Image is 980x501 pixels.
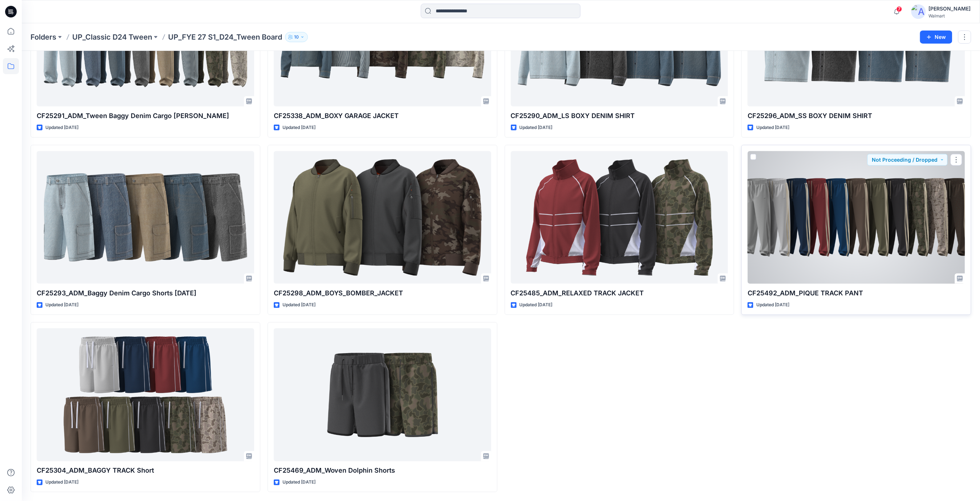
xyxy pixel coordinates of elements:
p: CF25290_ADM_LS BOXY DENIM SHIRT [511,111,728,121]
p: Updated [DATE] [520,124,553,132]
div: Walmart [929,13,971,19]
p: CF25338_ADM_BOXY GARAGE JACKET [274,111,491,121]
p: Updated [DATE] [282,479,316,486]
p: CF25298_ADM_BOYS_BOMBER_JACKET [274,288,491,298]
p: 10 [294,33,299,41]
p: Updated [DATE] [282,124,316,132]
p: CF25291_ADM_Tween Baggy Denim Cargo [PERSON_NAME] [37,111,254,121]
button: New [920,31,952,44]
p: UP_FYE 27 S1_D24_Tween Board [168,32,282,42]
a: CF25304_ADM_BAGGY TRACK Short [37,328,254,461]
a: Folders [31,32,56,42]
p: Updated [DATE] [520,301,553,309]
p: Updated [DATE] [756,301,789,309]
a: CF25293_ADM_Baggy Denim Cargo Shorts 08APR25 [37,151,254,284]
p: Updated [DATE] [282,301,316,309]
p: CF25469_ADM_Woven Dolphin Shorts [274,466,491,476]
button: 10 [285,32,308,42]
p: CF25296_ADM_SS BOXY DENIM SHIRT [748,111,965,121]
div: [PERSON_NAME] [929,4,971,13]
p: CF25304_ADM_BAGGY TRACK Short [37,466,254,476]
p: Updated [DATE] [45,124,78,132]
a: CF25492_ADM_PIQUE TRACK PANT [748,151,965,284]
a: CF25298_ADM_BOYS_BOMBER_JACKET [274,151,491,284]
a: CF25485_ADM_RELAXED TRACK JACKET [511,151,728,284]
p: Updated [DATE] [756,124,789,132]
p: CF25492_ADM_PIQUE TRACK PANT [748,288,965,298]
p: Updated [DATE] [45,301,78,309]
p: CF25293_ADM_Baggy Denim Cargo Shorts [DATE] [37,288,254,298]
p: CF25485_ADM_RELAXED TRACK JACKET [511,288,728,298]
a: UP_Classic D24 Tween [72,32,152,42]
span: 7 [896,6,902,12]
p: Updated [DATE] [45,479,78,486]
a: CF25469_ADM_Woven Dolphin Shorts [274,328,491,461]
img: avatar [911,4,926,19]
